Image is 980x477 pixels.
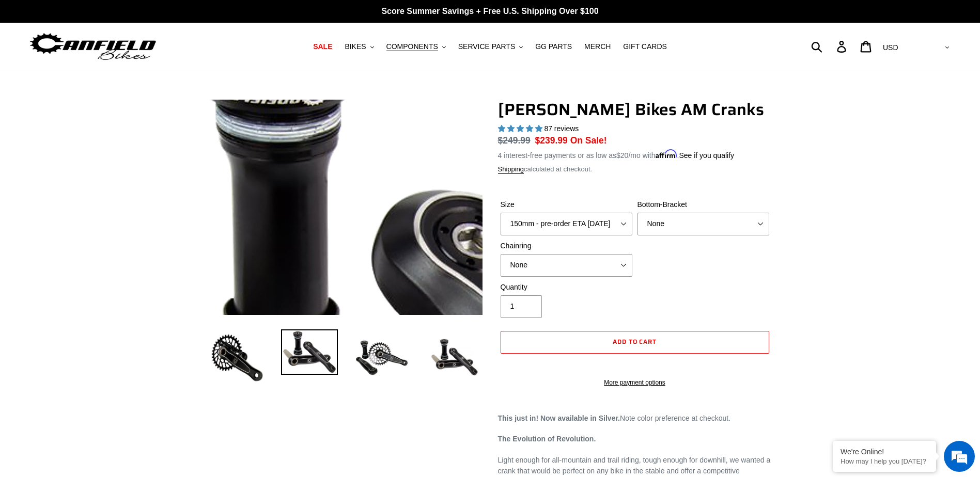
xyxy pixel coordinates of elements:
[530,40,577,54] a: GG PARTS
[584,42,611,51] span: MERCH
[426,329,483,386] img: Load image into Gallery viewer, CANFIELD-AM_DH-CRANKS
[579,40,616,54] a: MERCH
[498,413,772,424] p: Note color preference at checkout.
[498,100,772,119] h1: [PERSON_NAME] Bikes AM Cranks
[453,40,528,54] button: SERVICE PARTS
[616,151,628,160] span: $20
[841,448,928,456] div: We're Online!
[381,40,451,54] button: COMPONENTS
[623,42,667,51] span: GIFT CARDS
[28,30,158,63] img: Canfield Bikes
[544,124,579,133] span: 87 reviews
[501,331,769,354] button: Add to cart
[679,151,734,160] a: See if you qualify - Learn more about Affirm Financing (opens in modal)
[618,40,672,54] a: GIFT CARDS
[498,148,735,161] p: 4 interest-free payments or as low as /mo with .
[498,414,620,422] strong: This just in! Now available in Silver.
[308,40,337,54] a: SALE
[498,124,545,133] span: 4.97 stars
[535,135,568,146] span: $239.99
[498,164,772,174] div: calculated at checkout.
[281,329,338,375] img: Load image into Gallery viewer, Canfield Cranks
[498,165,524,174] a: Shipping
[501,282,632,293] label: Quantity
[501,241,632,251] label: Chainring
[313,42,332,51] span: SALE
[637,199,769,210] label: Bottom-Bracket
[209,329,266,386] img: Load image into Gallery viewer, Canfield Bikes AM Cranks
[339,40,379,54] button: BIKES
[817,35,843,58] input: Search
[501,199,632,210] label: Size
[613,337,657,346] span: Add to cart
[345,42,366,51] span: BIKES
[656,150,677,158] span: Affirm
[570,134,607,147] span: On Sale!
[501,378,769,387] a: More payment options
[498,435,596,443] strong: The Evolution of Revolution.
[498,135,531,146] s: $249.99
[386,42,438,51] span: COMPONENTS
[841,457,928,465] p: How may I help you today?
[353,329,410,386] img: Load image into Gallery viewer, Canfield Bikes AM Cranks
[535,42,572,51] span: GG PARTS
[458,42,515,51] span: SERVICE PARTS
